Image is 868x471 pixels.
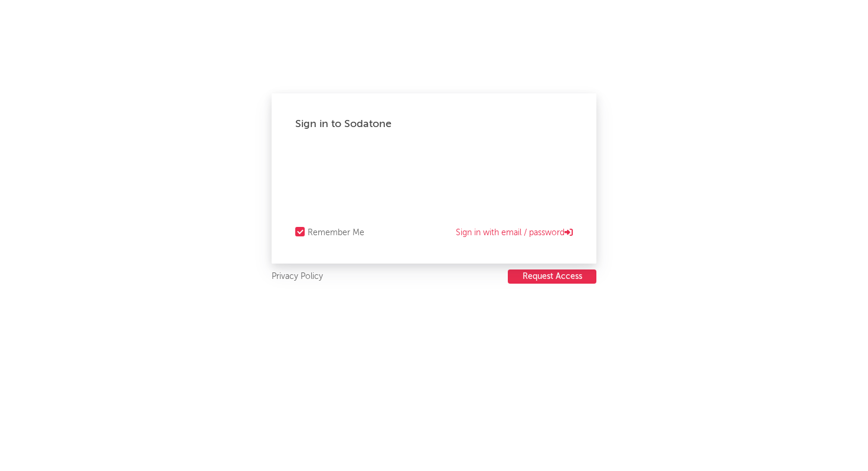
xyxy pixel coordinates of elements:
a: Sign in with email / password [456,226,573,240]
button: Request Access [508,269,596,284]
a: Privacy Policy [272,269,323,284]
div: Sign in to Sodatone [295,117,573,131]
a: Request Access [508,269,596,284]
div: Remember Me [308,226,364,240]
